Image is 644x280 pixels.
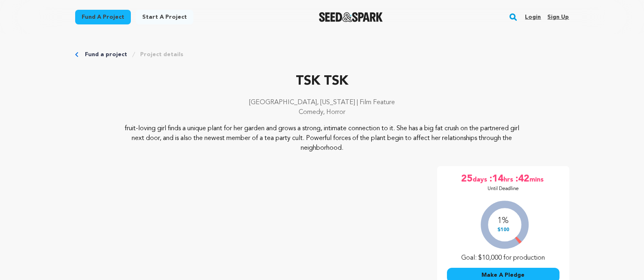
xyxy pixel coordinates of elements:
[75,98,569,107] p: [GEOGRAPHIC_DATA], [US_STATE] | Film Feature
[319,12,383,22] img: Seed&Spark Logo Dark Mode
[75,107,569,117] p: Comedy, Horror
[529,173,545,186] span: mins
[75,72,569,91] p: TSK TSK
[515,173,529,186] span: :42
[503,173,515,186] span: hrs
[473,173,489,186] span: days
[461,173,473,186] span: 25
[124,124,520,153] p: fruit-loving girl finds a unique plant for her garden and grows a strong, intimate connection to ...
[489,173,503,186] span: :14
[140,50,183,59] a: Project details
[75,10,131,24] a: Fund a project
[488,186,519,192] p: Until Deadline
[547,11,569,24] a: Sign up
[319,12,383,22] a: Seed&Spark Homepage
[85,50,127,59] a: Fund a project
[136,10,193,24] a: Start a project
[525,11,541,24] a: Login
[75,50,569,59] div: Breadcrumb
